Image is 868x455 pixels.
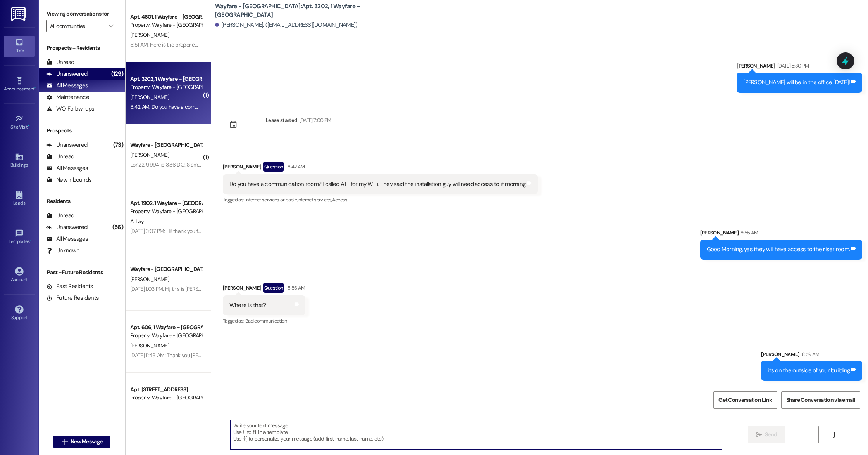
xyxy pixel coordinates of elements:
div: Maintenance [46,93,89,101]
div: Unread [46,153,74,161]
span: [PERSON_NAME] [130,276,169,283]
div: [PERSON_NAME] [223,162,538,174]
div: Unread [46,212,74,220]
div: [PERSON_NAME] [761,350,862,361]
span: [PERSON_NAME] [130,94,169,101]
a: Leads [4,188,35,209]
div: WO Follow-ups [46,105,94,113]
span: New Message [71,438,102,446]
div: Question [263,283,284,293]
div: Property: Wayfare - [GEOGRAPHIC_DATA] [130,83,202,91]
div: [PERSON_NAME] [223,283,305,295]
div: [DATE] 11:48 AM: Thank you [PERSON_NAME] [130,352,230,359]
div: Prospects [39,127,125,135]
a: Inbox [4,36,35,57]
div: (56) [110,221,125,233]
a: Account [4,265,35,286]
a: Site Visit • [4,112,35,133]
img: ResiDesk Logo [11,7,27,21]
button: Share Conversation via email [781,391,860,409]
i:  [62,439,67,445]
div: Unanswered [46,223,88,231]
div: Apt. [STREET_ADDRESS] [130,386,202,394]
span: Send [765,431,777,439]
span: Bad communication [245,318,287,324]
div: All Messages [46,82,88,90]
span: Internet services or cable , [245,196,297,203]
button: New Message [53,436,111,448]
div: Tagged as: [223,194,538,205]
b: Wayfare - [GEOGRAPHIC_DATA]: Apt. 3202, 1 Wayfare – [GEOGRAPHIC_DATA] [215,2,370,19]
i:  [831,432,837,438]
div: Property: Wayfare - [GEOGRAPHIC_DATA] [130,332,202,340]
span: • [30,238,31,243]
label: Viewing conversations for [46,8,117,20]
span: [PERSON_NAME] [130,151,169,158]
div: New Inbounds [46,176,91,184]
div: Property: Wayfare - [GEOGRAPHIC_DATA] [130,394,202,402]
div: Good Morning, yes they will have access to the riser room. [707,245,850,254]
div: 8:55 AM [739,229,758,237]
div: 8:42 AM [286,163,305,171]
div: Apt. 4601, 1 Wayfare – [GEOGRAPHIC_DATA] [130,13,202,21]
div: Prospects + Residents [39,44,125,52]
div: Apt. 606, 1 Wayfare – [GEOGRAPHIC_DATA] [130,323,202,332]
div: [DATE] 7:00 PM [298,116,331,124]
span: Internet services , [297,196,332,203]
div: Apt. 3202, 1 Wayfare – [GEOGRAPHIC_DATA] [130,75,202,83]
div: Residents [39,197,125,205]
div: Do you have a communication room? I called ATT for my WiFi. They said the installation guy will n... [229,180,525,188]
div: [PERSON_NAME] will be in the office [DATE]! [743,78,850,87]
div: All Messages [46,164,88,172]
span: Get Conversation Link [718,396,772,404]
div: 8:51 AM: Here is the proper email to submit your notice: [EMAIL_ADDRESS][DOMAIN_NAME] [130,41,336,48]
div: 8:56 AM [286,284,305,292]
div: Unanswered [46,141,88,149]
div: Past + Future Residents [39,268,125,276]
a: Buildings [4,150,35,171]
div: Tagged as: [223,315,305,326]
button: Send [748,426,785,443]
div: Unknown [46,247,79,255]
div: [DATE] 5:30 PM [775,62,809,70]
span: Share Conversation via email [786,396,855,404]
div: [PERSON_NAME] [700,229,863,240]
a: Support [4,303,35,324]
input: All communities [50,20,105,32]
div: Past Residents [46,282,93,290]
span: [PERSON_NAME] [130,342,169,349]
div: Future Residents [46,294,99,302]
span: A. Lay [130,218,144,225]
div: (73) [111,139,125,151]
div: 8:42 AM: Do you have a communication room? I called ATT for my WiFi. They said the installation g... [130,103,423,110]
div: Wayfare - [GEOGRAPHIC_DATA] [130,141,202,149]
div: Property: Wayfare - [GEOGRAPHIC_DATA] [130,21,202,29]
i:  [756,432,762,438]
span: • [34,85,36,90]
div: (129) [109,68,125,80]
i:  [109,23,113,29]
div: [PERSON_NAME]. ([EMAIL_ADDRESS][DOMAIN_NAME]) [215,21,358,29]
div: Lease started [266,116,298,124]
div: Property: Wayfare - [GEOGRAPHIC_DATA] [130,207,202,215]
div: Apt. 1902, 1 Wayfare – [GEOGRAPHIC_DATA] [130,199,202,207]
span: • [28,123,29,129]
span: Access [332,196,348,203]
div: its on the outside of your building [768,366,850,375]
div: All Messages [46,235,88,243]
a: Templates • [4,227,35,248]
span: [PERSON_NAME] [130,31,169,38]
div: [PERSON_NAME] [737,62,862,73]
div: 8:59 AM [800,350,819,358]
div: Where is that? [229,301,266,309]
div: Question [263,162,284,172]
div: Wayfare - [GEOGRAPHIC_DATA] [130,265,202,273]
button: Get Conversation Link [713,391,777,409]
div: [DATE] 3:07 PM: Hi! thank you for letting us know, I notified [PERSON_NAME] about the situation. [130,227,343,234]
div: Unread [46,58,74,66]
div: Unanswered [46,70,88,78]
